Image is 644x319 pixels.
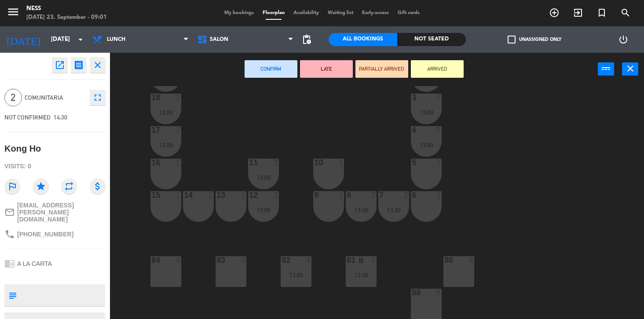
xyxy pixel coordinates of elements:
div: 83 [216,256,217,264]
div: 1 [176,159,181,167]
div: 13:00 [411,109,442,116]
span: A LA CARTA [17,260,52,267]
button: power_input [598,62,614,76]
div: 15 [151,191,152,199]
i: power_settings_new [618,34,629,45]
div: 12:00 [150,142,181,148]
div: 11 [249,159,249,167]
div: All Bookings [329,33,397,46]
div: 4 [241,256,246,264]
i: close [92,60,103,70]
div: 14 [184,191,184,199]
button: close [90,57,106,73]
span: [PHONE_NUMBER] [17,231,73,238]
i: menu [7,5,20,18]
i: star [33,178,49,194]
div: 4 [412,126,412,134]
button: Confirm [245,60,297,78]
div: Kong Ho [4,141,41,156]
div: 84 [151,256,152,264]
div: 2 [176,94,181,101]
span: COMUNITARIA [25,93,85,103]
div: Visits: 0 [4,159,106,174]
div: 3 [371,256,377,264]
div: 13:00 [248,174,279,181]
div: 13 [216,191,217,199]
div: 13:00 [248,207,279,213]
label: Unassigned only [508,36,561,43]
span: My bookings [220,11,258,15]
span: Floorplan [258,11,289,15]
div: 2 [436,94,442,101]
div: 1 [241,191,246,199]
button: fullscreen [90,90,106,105]
i: lock [357,256,365,264]
button: PARTIALLY ARRIVED [355,60,408,78]
div: Not seated [397,33,466,46]
span: Lunch [107,36,125,43]
div: 4 [306,256,311,264]
span: [EMAIL_ADDRESS][PERSON_NAME][DOMAIN_NAME] [17,202,106,223]
div: 2 [274,159,279,167]
span: 2 [4,89,22,106]
div: [DATE] 23. September - 09:01 [26,13,107,22]
div: 2 [404,191,409,199]
div: 13:30 [346,272,377,278]
i: receipt [73,60,84,70]
div: 81 [347,256,347,264]
div: 3 [412,94,412,101]
div: 9 [314,191,315,199]
div: Ness [26,4,107,13]
div: 80 [444,256,445,264]
div: 2 [371,191,377,199]
div: 4 [176,256,181,264]
button: open_in_new [52,57,68,73]
i: outlined_flag [4,178,20,194]
span: check_box_outline_blank [508,36,516,43]
i: search [620,7,631,18]
i: add_circle_outline [549,7,560,18]
div: 1 [209,191,214,199]
div: 7 [379,191,380,199]
i: exit_to_app [573,7,583,18]
button: ARRIVED [411,60,464,78]
a: mail_outline[EMAIL_ADDRESS][PERSON_NAME][DOMAIN_NAME] [4,202,106,223]
div: 8 [347,191,347,199]
div: 2 [274,191,279,199]
div: 5 [412,159,412,167]
div: 1 [339,159,344,167]
div: 6 [412,191,412,199]
div: 18 [151,94,152,101]
i: chrome_reader_mode [4,258,15,269]
button: receipt [71,57,87,73]
span: Waiting list [323,11,358,15]
span: NOT CONFIRMED [4,114,51,121]
div: 2 [436,126,442,134]
div: 16 [151,159,152,167]
div: 88 [412,289,412,297]
button: menu [7,5,20,22]
div: 12:00 [150,109,181,116]
i: power_input [601,63,611,74]
div: 1 [176,191,181,199]
div: 8 [436,289,442,297]
button: LATE [300,60,353,78]
i: open_in_new [55,60,65,70]
i: arrow_drop_down [75,34,86,45]
div: 13:30 [378,207,409,213]
button: close [622,62,638,76]
i: mail_outline [4,207,15,217]
i: subject [7,290,17,300]
i: close [625,63,636,74]
div: 13:30 [346,207,377,213]
div: 10 [314,159,315,167]
div: 1 [436,191,442,199]
i: phone [4,229,15,239]
span: pending_actions [301,34,312,45]
span: Availability [289,11,323,15]
div: 17 [151,126,152,134]
div: 1 [339,191,344,199]
span: Early-access [358,11,393,15]
i: repeat [61,178,77,194]
div: 82 [282,256,282,264]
